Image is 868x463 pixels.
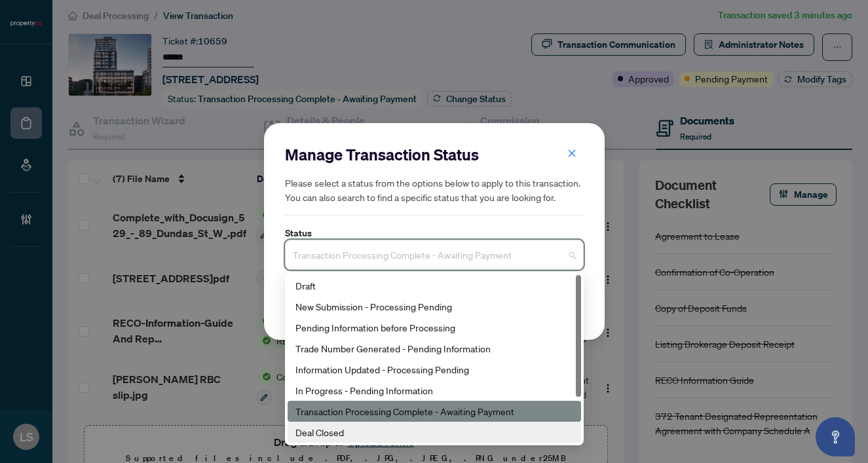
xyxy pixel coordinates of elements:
div: Deal Closed [295,425,573,439]
div: New Submission - Processing Pending [295,299,573,314]
span: Transaction Processing Complete - Awaiting Payment [293,242,576,267]
span: close [567,149,576,158]
div: Trade Number Generated - Pending Information [288,338,581,359]
div: Draft [295,278,573,293]
button: Open asap [816,417,855,456]
div: Draft [288,275,581,296]
h2: Manage Transaction Status [285,144,584,165]
div: Pending Information before Processing [295,320,573,335]
div: Information Updated - Processing Pending [295,362,573,377]
div: Information Updated - Processing Pending [288,359,581,380]
h5: Please select a status from the options below to apply to this transaction. You can also search t... [285,176,584,204]
div: In Progress - Pending Information [295,383,573,398]
div: New Submission - Processing Pending [288,296,581,317]
div: Pending Information before Processing [288,317,581,338]
div: In Progress - Pending Information [288,380,581,401]
div: Deal Closed [288,422,581,443]
div: Transaction Processing Complete - Awaiting Payment [295,404,573,418]
div: Trade Number Generated - Pending Information [295,341,573,356]
div: Transaction Processing Complete - Awaiting Payment [288,401,581,422]
label: Status [285,226,584,240]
